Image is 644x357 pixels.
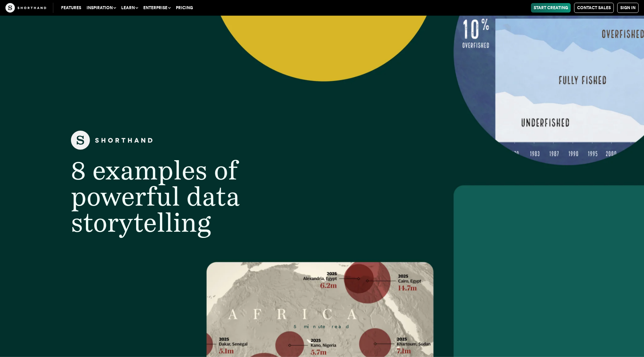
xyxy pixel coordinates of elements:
a: Contact Sales [574,3,614,13]
span: 8 examples of powerful data storytelling [71,154,240,238]
a: Sign in [617,3,639,13]
a: Pricing [173,3,196,13]
button: Learn [118,3,141,13]
button: Enterprise [141,3,173,13]
a: Start Creating [531,3,571,13]
a: Features [58,3,84,13]
button: Inspiration [84,3,118,13]
img: The Craft [5,3,46,13]
span: 5 minute read [294,324,350,329]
